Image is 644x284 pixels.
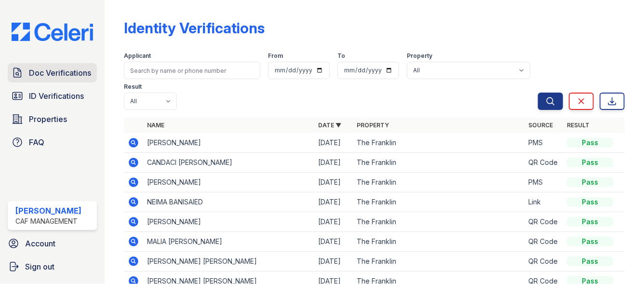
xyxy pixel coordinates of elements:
td: The Franklin [353,252,525,271]
div: CAF Management [15,216,81,226]
td: The Franklin [353,133,525,153]
td: [DATE] [315,232,353,252]
a: Properties [8,109,97,129]
span: FAQ [29,136,44,148]
td: QR Code [524,252,563,271]
a: Property [357,122,389,129]
td: [PERSON_NAME] [PERSON_NAME] [143,252,315,271]
td: The Franklin [353,232,525,252]
label: Applicant [124,52,151,60]
div: Pass [567,177,613,187]
label: From [268,52,283,60]
a: Result [567,122,590,129]
td: QR Code [524,153,563,173]
div: Pass [567,217,613,227]
td: [DATE] [315,153,353,173]
span: Account [25,238,55,249]
label: Result [124,83,142,91]
a: Name [147,122,164,129]
span: Doc Verifications [29,67,91,79]
td: [PERSON_NAME] [143,133,315,153]
img: CE_Logo_Blue-a8612792a0a2168367f1c8372b55b34899dd931a85d93a1a3d3e32e68fde9ad4.png [4,23,101,41]
td: [DATE] [315,173,353,192]
div: [PERSON_NAME] [15,205,81,216]
td: The Franklin [353,173,525,192]
td: [DATE] [315,212,353,232]
div: Pass [567,197,613,207]
td: [DATE] [315,192,353,212]
a: Source [528,122,553,129]
div: Identity Verifications [124,19,265,37]
label: To [337,52,345,60]
a: Account [4,234,101,253]
td: QR Code [524,232,563,252]
td: PMS [524,173,563,192]
span: ID Verifications [29,90,84,102]
a: Sign out [4,257,101,276]
div: Pass [567,257,613,266]
span: Properties [29,113,67,125]
div: Pass [567,138,613,148]
td: MALIA [PERSON_NAME] [143,232,315,252]
td: PMS [524,133,563,153]
span: Sign out [25,261,54,272]
label: Property [407,52,432,60]
td: [DATE] [315,133,353,153]
a: FAQ [8,133,97,152]
a: ID Verifications [8,86,97,106]
a: Date ▼ [319,122,342,129]
a: Doc Verifications [8,63,97,82]
td: NEIMA BANISAIED [143,192,315,212]
input: Search by name or phone number [124,62,260,79]
td: [PERSON_NAME] [143,173,315,192]
td: CANDACI [PERSON_NAME] [143,153,315,173]
td: [DATE] [315,252,353,271]
td: [PERSON_NAME] [143,212,315,232]
td: The Franklin [353,192,525,212]
td: QR Code [524,212,563,232]
div: Pass [567,237,613,246]
td: The Franklin [353,212,525,232]
td: Link [524,192,563,212]
td: The Franklin [353,153,525,173]
div: Pass [567,158,613,167]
